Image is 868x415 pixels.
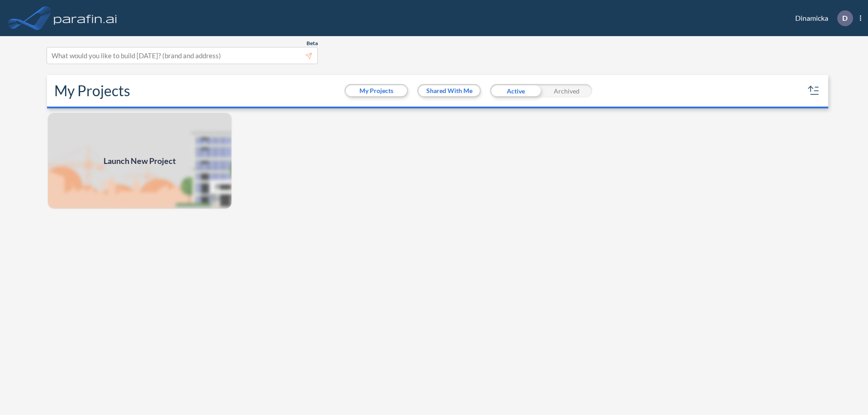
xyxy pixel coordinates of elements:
[104,155,176,167] span: Launch New Project
[54,82,130,99] h2: My Projects
[419,85,480,96] button: Shared With Me
[47,112,232,210] img: add
[490,84,541,98] div: Active
[52,9,119,27] img: logo
[782,10,861,26] div: Dinamicka
[47,112,232,210] a: Launch New Project
[541,84,592,98] div: Archived
[346,85,407,96] button: My Projects
[807,84,821,98] button: sort
[842,14,848,22] p: D
[307,40,318,47] span: Beta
